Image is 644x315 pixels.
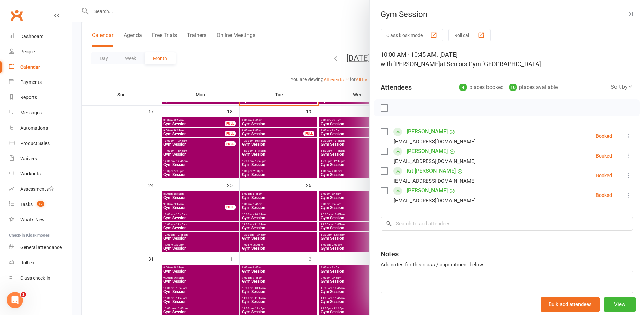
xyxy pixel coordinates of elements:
div: Workouts [20,171,41,177]
div: Calendar [20,64,40,70]
div: People [20,49,35,54]
a: Tasks 12 [9,197,72,212]
span: 1 [21,292,26,297]
a: General attendance kiosk mode [9,240,72,255]
a: Clubworx [8,7,25,24]
a: Waivers [9,151,72,166]
div: [EMAIL_ADDRESS][DOMAIN_NAME] [394,137,476,146]
span: at Seniors Gym [GEOGRAPHIC_DATA] [440,60,541,68]
div: Product Sales [20,141,50,146]
span: 12 [37,201,44,207]
div: [EMAIL_ADDRESS][DOMAIN_NAME] [394,157,476,166]
div: 10 [509,84,517,91]
iframe: Intercom live chat [7,292,23,308]
button: Bulk add attendees [541,297,600,312]
div: General attendance [20,245,62,250]
a: [PERSON_NAME] [407,185,448,196]
div: [EMAIL_ADDRESS][DOMAIN_NAME] [394,196,476,205]
div: Booked [596,173,612,178]
a: Messages [9,105,72,121]
span: with [PERSON_NAME] [381,60,440,68]
a: Payments [9,75,72,90]
div: Roll call [20,260,36,265]
a: Assessments [9,182,72,197]
a: Product Sales [9,136,72,151]
a: Class kiosk mode [9,271,72,286]
div: Messages [20,110,42,115]
a: [PERSON_NAME] [407,146,448,157]
a: Kit [PERSON_NAME] [407,166,456,177]
div: Notes [381,249,399,259]
div: Tasks [20,202,33,207]
div: places booked [459,82,504,92]
button: Roll call [448,29,491,41]
div: Class check-in [20,275,50,281]
div: Booked [596,193,612,198]
div: [EMAIL_ADDRESS][DOMAIN_NAME] [394,177,476,185]
div: Payments [20,79,42,85]
div: Assessments [20,186,54,192]
div: 4 [459,84,467,91]
input: Search to add attendees [381,217,633,231]
div: Attendees [381,82,412,92]
a: What's New [9,212,72,227]
div: Booked [596,153,612,158]
div: Gym Session [370,10,644,19]
a: Dashboard [9,29,72,44]
a: Calendar [9,59,72,75]
a: People [9,44,72,59]
div: Waivers [20,156,37,161]
div: places available [509,82,558,92]
a: Automations [9,121,72,136]
div: Reports [20,95,37,100]
div: Booked [596,134,612,138]
div: Add notes for this class / appointment below [381,261,633,269]
div: 10:00 AM - 10:45 AM, [DATE] [381,50,633,69]
div: What's New [20,217,45,222]
button: View [604,297,636,312]
a: Workouts [9,166,72,182]
a: Reports [9,90,72,105]
div: Automations [20,125,48,131]
a: Roll call [9,255,72,271]
a: [PERSON_NAME] [407,126,448,137]
div: Dashboard [20,34,44,39]
div: Sort by [611,82,633,91]
button: Class kiosk mode [381,29,443,41]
